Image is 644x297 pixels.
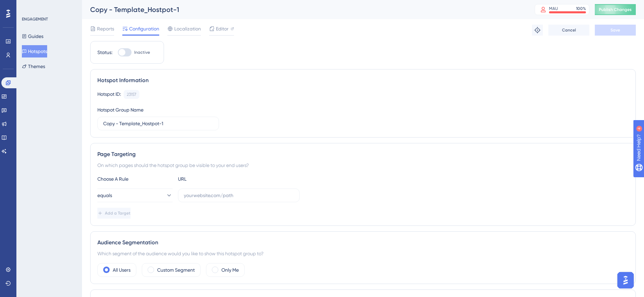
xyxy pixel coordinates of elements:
div: Which segment of the audience would you like to show this hotspot group to? [97,249,629,258]
span: Publish Changes [599,7,632,12]
span: Configuration [129,25,159,33]
button: Themes [22,60,45,73]
span: Inactive [134,50,150,55]
div: 100 % [576,6,586,11]
span: equals [97,191,112,199]
span: Need Help? [16,2,43,10]
label: Custom Segment [157,266,195,274]
button: Save [595,25,636,36]
input: yourwebsite.com/path [184,192,294,199]
div: Choose A Rule [97,175,173,183]
span: Cancel [562,27,576,33]
iframe: UserGuiding AI Assistant Launcher [615,270,636,290]
div: URL [178,175,253,183]
button: Cancel [548,25,589,36]
span: Reports [97,25,114,33]
div: Page Targeting [97,150,629,158]
div: On which pages should the hotspot group be visible to your end users? [97,161,629,169]
button: Publish Changes [595,4,636,15]
div: 4 [47,3,50,9]
span: Editor [216,25,229,33]
label: Only Me [221,266,239,274]
button: Add a Target [97,208,131,219]
span: Add a Target [105,210,131,216]
div: ENGAGEMENT [22,16,48,22]
span: Localization [174,25,201,33]
div: Hotspot Information [97,76,629,85]
span: Save [611,27,620,33]
label: All Users [113,266,131,274]
div: Hotspot ID: [97,90,121,99]
div: 23157 [127,92,136,97]
button: Hotspots [22,45,47,57]
div: Hotspot Group Name [97,106,143,114]
input: Type your Hotspot Group Name here [103,120,213,127]
button: Guides [22,30,43,42]
button: equals [97,189,173,202]
div: Status: [97,48,112,56]
div: Audience Segmentation [97,238,629,247]
div: Copy - Template_Hostpot-1 [90,5,518,14]
div: MAU [549,6,558,11]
